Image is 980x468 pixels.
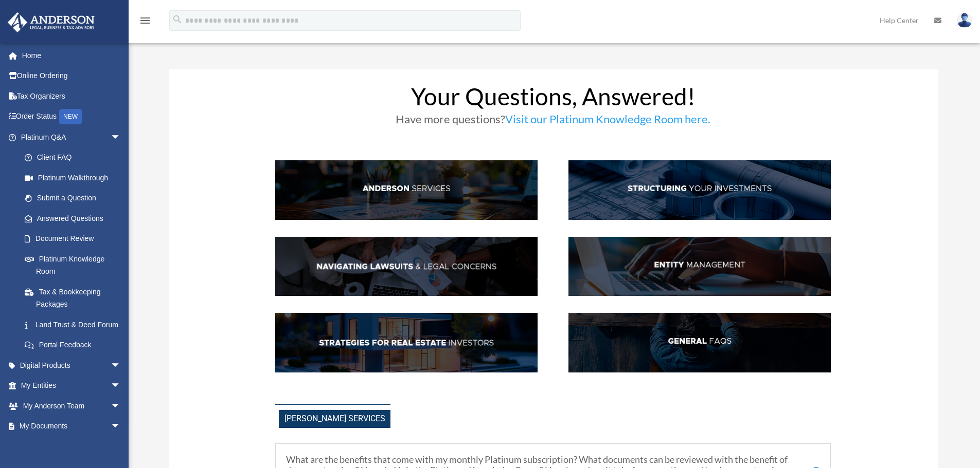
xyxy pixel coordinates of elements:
[275,85,831,114] h1: Your Questions, Answered!
[505,112,710,131] a: Visit our Platinum Knowledge Room here.
[172,14,183,25] i: search
[957,13,972,28] img: User Pic
[111,376,131,397] span: arrow_drop_down
[14,249,136,282] a: Platinum Knowledge Room
[7,416,136,437] a: My Documentsarrow_drop_down
[14,208,136,229] a: Answered Questions
[275,114,831,130] h3: Have more questions?
[14,167,136,188] a: Platinum Walkthrough
[7,127,136,147] a: Platinum Q&Aarrow_drop_down
[275,313,538,372] img: StratsRE_hdr
[5,12,98,32] img: Anderson Advisors Platinum Portal
[14,335,136,355] a: Portal Feedback
[139,18,151,27] a: menu
[568,160,831,220] img: StructInv_hdr
[568,237,831,296] img: EntManag_hdr
[111,127,131,148] span: arrow_drop_down
[7,45,136,66] a: Home
[139,14,151,27] i: menu
[7,396,136,416] a: My Anderson Teamarrow_drop_down
[568,313,831,372] img: GenFAQ_hdr
[14,147,131,168] a: Client FAQ
[275,237,538,296] img: NavLaw_hdr
[14,229,136,249] a: Document Review
[111,355,131,376] span: arrow_drop_down
[7,66,136,86] a: Online Ordering
[7,106,136,127] a: Order StatusNEW
[279,410,390,428] span: [PERSON_NAME] Services
[111,416,131,437] span: arrow_drop_down
[275,160,538,220] img: AndServ_hdr
[59,109,82,124] div: NEW
[14,282,136,314] a: Tax & Bookkeeping Packages
[14,188,136,209] a: Submit a Question
[7,376,136,396] a: My Entitiesarrow_drop_down
[7,355,136,376] a: Digital Productsarrow_drop_down
[7,86,136,106] a: Tax Organizers
[111,396,131,417] span: arrow_drop_down
[14,314,136,335] a: Land Trust & Deed Forum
